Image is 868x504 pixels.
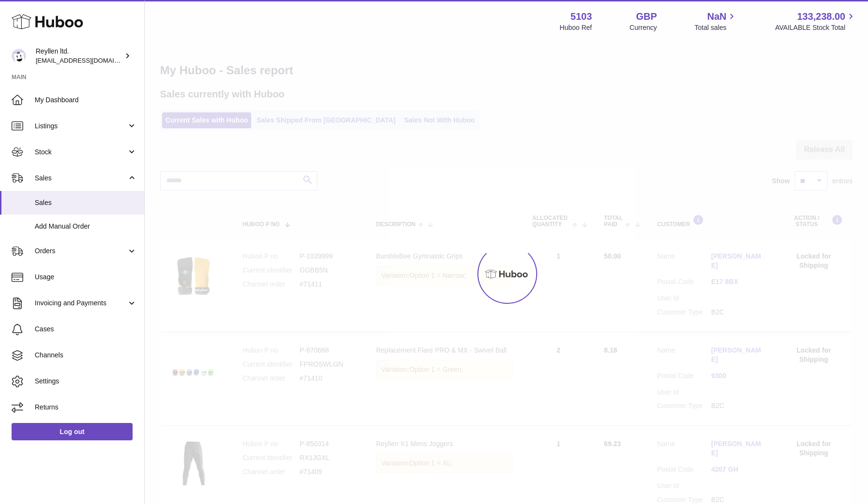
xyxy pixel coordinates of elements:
[35,299,127,308] span: Invoicing and Payments
[35,95,137,105] span: My Dashboard
[775,23,856,32] span: AVAILABLE Stock Total
[694,10,737,32] a: NaN Total sales
[35,403,137,412] span: Returns
[707,10,726,23] span: NaN
[35,222,137,231] span: Add Manual Order
[630,23,657,32] div: Currency
[36,47,122,65] div: Reyllen ltd.
[694,23,737,32] span: Total sales
[36,56,142,64] span: [EMAIL_ADDRESS][DOMAIN_NAME]
[570,10,592,23] strong: 5103
[35,325,137,334] span: Cases
[35,272,137,282] span: Usage
[12,423,133,440] a: Log out
[12,49,26,63] img: reyllen@reyllen.com
[35,122,127,131] span: Listings
[797,10,845,23] span: 133,238.00
[35,246,127,256] span: Orders
[35,174,127,183] span: Sales
[775,10,856,32] a: 133,238.00 AVAILABLE Stock Total
[560,23,592,32] div: Huboo Ref
[35,377,137,386] span: Settings
[35,148,127,157] span: Stock
[35,198,137,207] span: Sales
[35,351,137,360] span: Channels
[636,10,657,23] strong: GBP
